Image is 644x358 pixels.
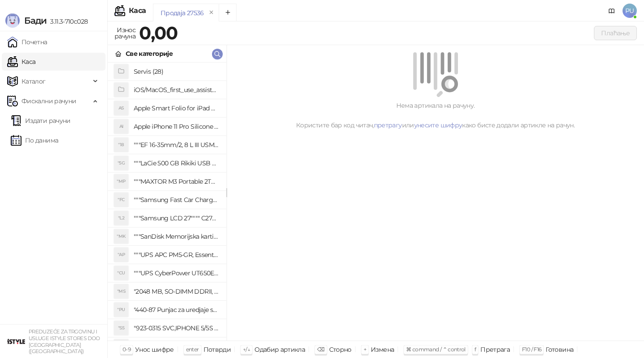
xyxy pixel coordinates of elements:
[623,4,637,18] span: PU
[108,63,226,341] div: grid
[522,346,541,353] span: F10 / F16
[254,344,305,355] div: Одабир артикла
[126,49,173,59] div: Све категорије
[7,333,25,350] img: 64x64-companyLogo-77b92cf4-9946-4f36-9751-bf7bb5fd2c7d.png
[114,156,128,170] div: "5G
[134,229,219,244] h4: """SanDisk Memorijska kartica 256GB microSDXC sa SD adapterom SDSQXA1-256G-GN6MA - Extreme PLUS, ...
[24,15,47,26] span: Бади
[114,119,128,134] div: AI
[134,339,219,354] h4: "923-0448 SVC,IPHONE,TOURQUE DRIVER KIT .65KGF- CM Šrafciger "
[237,101,633,130] div: Нема артикала на рачуну. Користите бар код читач, или како бисте додали артикле на рачун.
[7,33,47,51] a: Почетна
[475,346,476,353] span: f
[134,64,219,79] h4: Servis (28)
[161,8,204,18] div: Продаја 27536
[47,17,88,25] span: 3.11.3-710c028
[206,9,217,17] button: remove
[139,22,178,44] strong: 0,00
[134,303,219,317] h4: "440-87 Punjac za uredjaje sa micro USB portom 4/1, Stand."
[21,72,46,90] span: Каталог
[135,344,174,355] div: Унос шифре
[186,346,199,353] span: enter
[243,346,250,353] span: ↑/↓
[371,344,394,355] div: Измена
[134,321,219,335] h4: "923-0315 SVC,IPHONE 5/5S BATTERY REMOVAL TRAY Držač za iPhone sa kojim se otvara display
[21,92,76,110] span: Фискални рачуни
[114,284,128,299] div: "MS
[114,138,128,152] div: "18
[546,344,573,355] div: Готовина
[134,211,219,225] h4: """Samsung LCD 27"""" C27F390FHUXEN"""
[134,284,219,299] h4: "2048 MB, SO-DIMM DDRII, 667 MHz, Napajanje 1,8 0,1 V, Latencija CL5"
[134,156,219,170] h4: """LaCie 500 GB Rikiki USB 3.0 / Ultra Compact & Resistant aluminum / USB 3.0 / 2.5"""""""
[329,344,352,355] div: Сторно
[480,344,510,355] div: Претрага
[134,193,219,207] h4: """Samsung Fast Car Charge Adapter, brzi auto punja_, boja crna"""
[114,174,128,189] div: "MP
[114,303,128,317] div: "PU
[134,266,219,280] h4: """UPS CyberPower UT650EG, 650VA/360W , line-int., s_uko, desktop"""
[114,339,128,354] div: "SD
[594,26,637,40] button: Плаћање
[11,131,58,149] a: По данима
[113,24,137,42] div: Износ рачуна
[134,119,219,134] h4: Apple iPhone 11 Pro Silicone Case - Black
[129,7,146,14] div: Каса
[114,193,128,207] div: "FC
[364,346,366,353] span: +
[114,229,128,244] div: "MK
[123,346,131,353] span: 0-9
[114,211,128,225] div: "L2
[605,4,619,18] a: Документација
[29,329,100,354] small: PREDUZEĆE ZA TRGOVINU I USLUGE ISTYLE STORES DOO [GEOGRAPHIC_DATA] ([GEOGRAPHIC_DATA])
[374,121,402,129] a: претрагу
[414,121,462,129] a: унесите шифру
[406,346,466,353] span: ⌘ command / ⌃ control
[134,101,219,115] h4: Apple Smart Folio for iPad mini (A17 Pro) - Sage
[11,112,71,130] a: Издати рачуни
[114,321,128,335] div: "S5
[7,53,35,71] a: Каса
[134,248,219,262] h4: """UPS APC PM5-GR, Essential Surge Arrest,5 utic_nica"""
[114,101,128,115] div: AS
[317,346,324,353] span: ⌫
[134,138,219,152] h4: """EF 16-35mm/2, 8 L III USM"""
[219,4,237,21] button: Add tab
[114,266,128,280] div: "CU
[203,344,231,355] div: Потврди
[5,13,20,28] img: Logo
[134,174,219,189] h4: """MAXTOR M3 Portable 2TB 2.5"""" crni eksterni hard disk HX-M201TCB/GM"""
[114,248,128,262] div: "AP
[134,83,219,97] h4: iOS/MacOS_first_use_assistance (4)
